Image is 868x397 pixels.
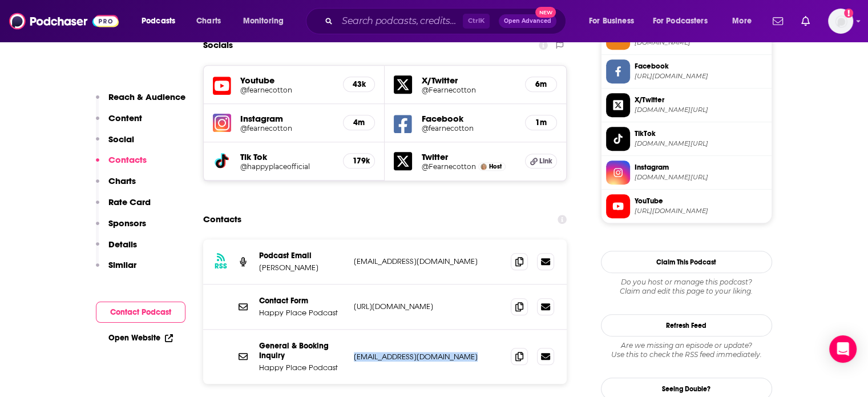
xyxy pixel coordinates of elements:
[108,91,185,102] p: Reach & Audience
[240,162,334,171] a: @happyplaceofficial
[108,134,134,145] p: Social
[421,113,516,124] h5: Facebook
[240,75,334,86] h5: Youtube
[353,118,365,127] h5: 4m
[240,86,334,94] a: @fearnecotton
[96,218,146,239] button: Sponsors
[828,9,853,34] img: User Profile
[96,175,136,197] button: Charts
[601,341,772,359] div: Are we missing an episode or update? Use this to check the RSS feed immediately.
[142,13,175,29] span: Podcasts
[96,239,137,260] button: Details
[606,127,767,151] a: TikTok[DOMAIN_NAME][URL]
[828,9,853,34] span: Logged in as NickG
[635,173,767,182] span: instagram.com/fearnecotton
[421,162,475,171] a: @Fearnecotton
[243,13,284,29] span: Monitoring
[108,218,146,228] p: Sponsors
[653,13,708,29] span: For Podcasters
[635,162,767,173] span: Instagram
[732,13,752,29] span: More
[635,106,767,114] span: twitter.com/Fearnecotton
[606,93,767,117] a: X/Twitter[DOMAIN_NAME][URL]
[601,251,772,273] button: Claim This Podcast
[601,278,772,296] div: Claim and edit this page to your liking.
[768,11,788,31] a: Show notifications dropdown
[353,156,365,166] h5: 179k
[421,124,516,133] a: @fearnecotton
[589,13,634,29] span: For Business
[353,79,365,89] h5: 43k
[108,175,136,186] p: Charts
[601,314,772,336] button: Refresh Feed
[9,10,119,32] img: Podchaser - Follow, Share and Rate Podcasts
[203,34,233,56] h2: Socials
[108,333,173,343] a: Open Website
[635,38,767,47] span: happyplace.libsyn.com
[539,157,552,166] span: Link
[213,114,231,132] img: iconImage
[354,302,502,311] p: [URL][DOMAIN_NAME]
[134,12,190,30] button: open menu
[108,259,136,270] p: Similar
[96,113,142,134] button: Content
[96,134,134,155] button: Social
[535,79,547,89] h5: 6m
[108,197,151,207] p: Rate Card
[96,197,151,218] button: Rate Card
[108,239,137,250] p: Details
[463,14,490,29] span: Ctrl K
[259,363,345,372] p: Happy Place Podcast
[635,196,767,206] span: YouTube
[828,9,853,34] button: Show profile menu
[645,12,724,30] button: open menu
[601,278,772,287] span: Do you host or manage this podcast?
[635,72,767,81] span: https://www.facebook.com/fearnecotton
[481,163,487,170] img: Fearne Cotton
[797,11,814,31] a: Show notifications dropdown
[317,8,577,34] div: Search podcasts, credits, & more...
[96,91,185,113] button: Reach & Audience
[259,251,345,260] p: Podcast Email
[108,154,147,165] p: Contacts
[635,61,767,71] span: Facebook
[354,352,502,362] p: [EMAIL_ADDRESS][DOMAIN_NAME]
[215,262,227,271] h3: RSS
[606,161,767,185] a: Instagram[DOMAIN_NAME][URL]
[259,308,345,318] p: Happy Place Podcast
[489,163,502,170] span: Host
[259,341,345,360] p: General & Booking Inquiry
[240,113,334,124] h5: Instagram
[421,86,516,94] a: @Fearnecotton
[259,263,345,272] p: [PERSON_NAME]
[635,95,767,105] span: X/Twitter
[606,59,767,83] a: Facebook[URL][DOMAIN_NAME]
[535,118,547,127] h5: 1m
[606,194,767,218] a: YouTube[URL][DOMAIN_NAME]
[96,302,185,323] button: Contact Podcast
[525,154,557,169] a: Link
[96,154,147,175] button: Contacts
[337,12,463,30] input: Search podcasts, credits, & more...
[724,12,766,30] button: open menu
[635,129,767,139] span: TikTok
[240,124,334,133] a: @fearnecotton
[581,12,648,30] button: open menu
[96,259,136,280] button: Similar
[635,207,767,215] span: https://www.youtube.com/@fearnecotton
[240,151,334,162] h5: Tik Tok
[504,18,551,24] span: Open Advanced
[235,12,298,30] button: open menu
[635,139,767,148] span: tiktok.com/@happyplaceofficial
[499,14,556,28] button: Open AdvancedNew
[829,335,857,363] div: Open Intercom Messenger
[189,12,228,30] a: Charts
